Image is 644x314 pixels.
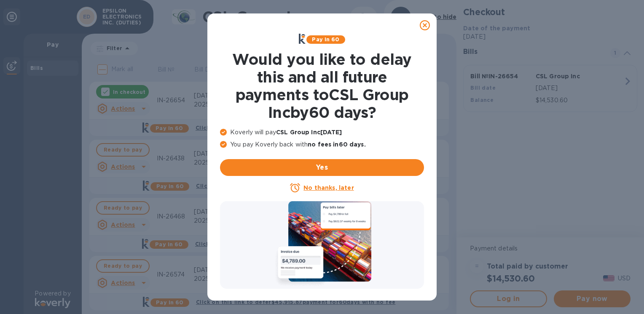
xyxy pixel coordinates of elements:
[220,51,424,121] h1: Would you like to delay this and all future payments to CSL Group Inc by 60 days ?
[312,36,339,43] b: Pay in 60
[276,129,342,136] b: CSL Group Inc [DATE]
[303,184,354,191] u: No thanks, later
[220,159,424,176] button: Yes
[220,128,424,137] p: Koverly will pay
[308,141,365,148] b: no fees in 60 days .
[227,162,417,173] span: Yes
[220,140,424,149] p: You pay Koverly back with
